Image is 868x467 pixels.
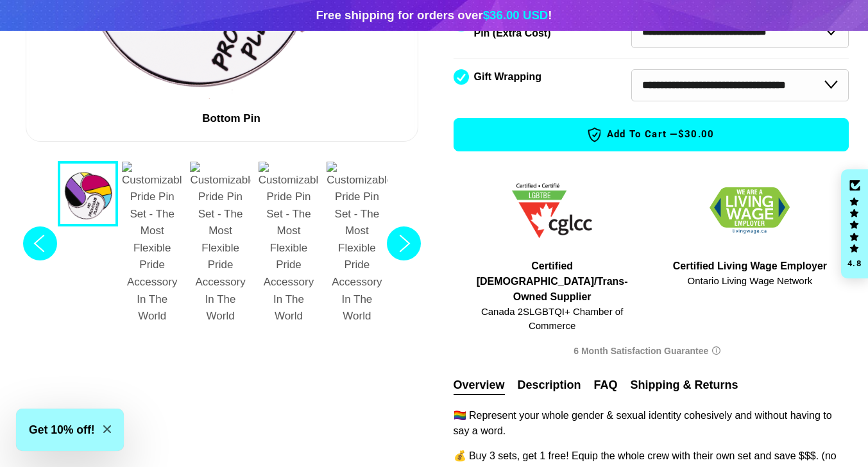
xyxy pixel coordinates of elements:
[58,161,118,226] button: 1 / 7
[460,305,645,334] span: Canada 2SLGBTQI+ Chamber of Commerce
[327,162,387,325] img: Customizable Pride Pin Set - The Most Flexible Pride Accessory In The World
[460,259,645,305] span: Certified [DEMOGRAPHIC_DATA]/Trans-Owned Supplier
[454,118,849,151] button: Add to Cart —$30.00
[673,274,827,289] span: Ontario Living Wage Network
[673,259,827,274] span: Certified Living Wage Employer
[678,128,715,141] span: $30.00
[259,162,319,325] img: Customizable Pride Pin Set - The Most Flexible Pride Accessory In The World
[473,126,830,143] span: Add to Cart —
[454,408,849,439] p: 🏳️‍🌈 Represent your whole gender & sexual identity cohesively and without having to say a word.
[323,161,391,332] button: 5 / 7
[483,8,549,22] span: $36.00 USD
[710,187,790,234] img: 1706832627.png
[841,169,868,278] div: Click to open Judge.me floating reviews tab
[186,161,254,332] button: 3 / 7
[255,161,323,332] button: 4 / 7
[454,340,849,364] div: 6 Month Satisfaction Guarantee
[847,259,862,267] div: 4.8
[512,183,592,238] img: 1705457225.png
[19,161,61,332] button: Previous slide
[122,162,182,325] img: Customizable Pride Pin Set - The Most Flexible Pride Accessory In The World
[190,162,250,325] img: Customizable Pride Pin Set - The Most Flexible Pride Accessory In The World
[518,377,581,394] button: Description
[454,377,505,395] button: Overview
[202,110,260,128] div: Bottom Pin
[118,161,186,332] button: 2 / 7
[474,71,541,83] label: Gift Wrapping
[631,377,738,394] button: Shipping & Returns
[316,6,552,24] div: Free shipping for orders over !
[594,377,618,394] button: FAQ
[383,161,425,332] button: Next slide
